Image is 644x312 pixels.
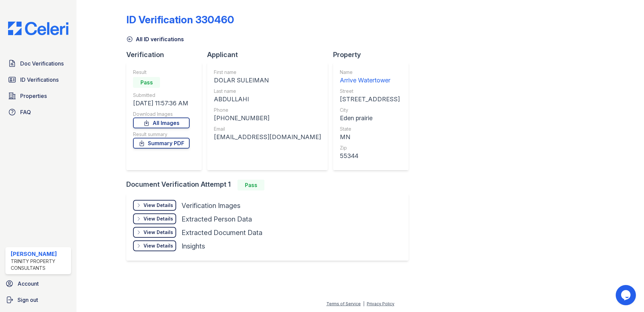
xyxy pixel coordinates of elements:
span: Sign out [18,296,38,304]
div: State [340,126,400,132]
div: Last name [214,88,321,95]
div: View Details [143,229,173,236]
div: Document Verification Attempt 1 [126,180,414,190]
div: Trinity Property Consultants [11,258,68,271]
a: Name Arrive Watertower [340,69,400,85]
div: 55344 [340,151,400,161]
div: [STREET_ADDRESS] [340,95,400,104]
a: Summary PDF [133,138,190,149]
div: Download Images [133,111,190,118]
div: View Details [143,215,173,222]
div: City [340,107,400,113]
a: Account [3,277,74,290]
div: View Details [143,202,173,209]
a: FAQ [5,105,71,119]
div: Name [340,69,400,76]
div: Applicant [207,50,333,59]
div: Extracted Document Data [182,228,262,237]
div: Verification [126,50,207,59]
div: [DATE] 11:57:36 AM [133,99,190,108]
div: Result summary [133,131,190,138]
div: [EMAIL_ADDRESS][DOMAIN_NAME] [214,132,321,142]
span: Account [18,280,39,288]
a: Doc Verifications [5,57,71,70]
div: [PHONE_NUMBER] [214,113,321,123]
a: Sign out [3,293,74,307]
span: Properties [20,92,47,100]
img: CE_Logo_Blue-a8612792a0a2168367f1c8372b55b34899dd931a85d93a1a3d3e32e68fde9ad4.png [3,22,74,35]
a: ID Verifications [5,73,71,86]
div: View Details [143,242,173,249]
div: Street [340,88,400,95]
div: DOLAR SULEIMAN [214,76,321,85]
div: First name [214,69,321,76]
span: FAQ [20,108,31,116]
iframe: chat widget [616,285,637,305]
a: Privacy Policy [367,301,394,306]
div: Extracted Person Data [182,214,252,224]
div: Pass [133,77,160,88]
div: Email [214,126,321,132]
span: ID Verifications [20,76,59,84]
a: Properties [5,89,71,103]
div: MN [340,132,400,142]
div: Result [133,69,190,76]
a: All ID verifications [126,35,184,43]
div: Arrive Watertower [340,76,400,85]
div: Verification Images [182,201,240,210]
div: Submitted [133,92,190,99]
div: | [363,301,364,306]
div: Zip [340,145,400,151]
div: Property [333,50,414,59]
a: Terms of Service [326,301,361,306]
div: ID Verification 330460 [126,14,234,26]
span: Doc Verifications [20,59,64,68]
div: Phone [214,107,321,113]
div: [PERSON_NAME] [11,250,68,258]
div: Insights [182,241,205,251]
div: Pass [237,180,264,190]
div: ABDULLAHI [214,95,321,104]
a: All Images [133,118,190,128]
div: Eden prairie [340,113,400,123]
